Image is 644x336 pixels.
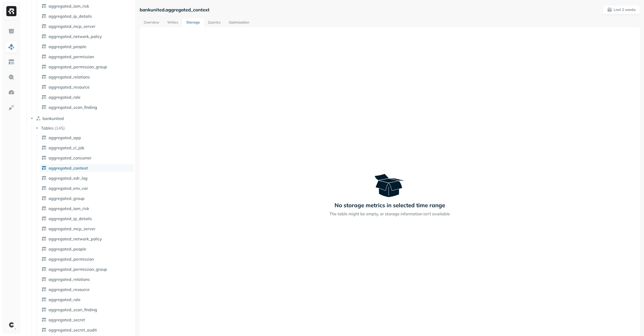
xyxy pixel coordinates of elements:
[49,54,94,59] span: aggregated_permission
[49,196,85,201] span: aggregated_group
[49,14,92,19] span: aggregated_ip_details
[41,267,47,272] img: table
[603,5,640,14] button: Last 2 weeks
[140,7,210,13] p: bankunited.aggregated_context
[204,18,225,27] a: Queries
[39,154,134,162] a: aggregated_consumer
[39,63,134,71] a: aggregated_permission_group
[41,226,47,231] img: table
[49,85,90,90] span: aggregated_resource
[41,155,47,160] img: table
[41,236,47,241] img: table
[49,165,88,171] span: aggregated_context
[41,216,47,221] img: table
[41,14,47,19] img: table
[39,326,134,334] a: aggregated_secret_audit
[6,6,16,16] img: Ryft
[49,267,107,272] span: aggregated_permission_group
[225,18,253,27] a: Optimization
[41,44,47,49] img: table
[49,317,85,322] span: aggregated_secret
[8,59,15,65] img: Asset Explorer
[49,155,92,160] span: aggregated_consumer
[39,22,134,30] a: aggregated_mcp_server
[39,93,134,101] a: aggregated_role
[39,194,134,202] a: aggregated_group
[41,186,47,191] img: table
[614,7,636,12] p: Last 2 weeks
[41,327,47,332] img: table
[39,316,134,324] a: aggregated_secret
[41,95,47,100] img: table
[41,196,47,201] img: table
[49,64,107,69] span: aggregated_permission_group
[41,206,47,211] img: table
[41,125,54,131] span: Tables
[39,103,134,111] a: aggregated_scan_finding
[41,34,47,39] img: table
[49,135,81,140] span: aggregated_app
[39,265,134,273] a: aggregated_permission_group
[39,2,134,10] a: aggregated_iam_risk
[41,176,47,181] img: table
[29,114,134,122] button: bankunited
[39,73,134,81] a: aggregated_relations
[39,164,134,172] a: aggregated_context
[49,105,97,110] span: aggregated_scan_finding
[41,135,47,140] img: table
[41,145,47,150] img: table
[335,202,445,209] p: No storage metrics in selected time range
[8,74,15,80] img: Query Explorer
[41,277,47,282] img: table
[49,327,97,332] span: aggregated_secret_audit
[49,236,102,241] span: aggregated_network_policy
[49,95,80,100] span: aggregated_role
[163,18,182,27] a: Writes
[36,116,41,121] img: namespace
[49,257,94,262] span: aggregated_permission
[39,144,134,152] a: aggregated_ci_job
[39,32,134,40] a: aggregated_network_policy
[182,18,204,27] a: Storage
[41,105,47,110] img: table
[39,275,134,283] a: aggregated_relations
[39,83,134,91] a: aggregated_resource
[39,174,134,182] a: aggregated_edr_log
[41,297,47,302] img: table
[39,235,134,243] a: aggregated_network_policy
[39,184,134,192] a: aggregated_env_var
[41,317,47,322] img: table
[43,116,64,121] span: bankunited
[41,287,47,292] img: table
[49,186,88,191] span: aggregated_env_var
[39,245,134,253] a: aggregated_people
[41,4,47,9] img: table
[39,225,134,233] a: aggregated_mcp_server
[41,307,47,312] img: table
[49,307,97,312] span: aggregated_scan_finding
[41,54,47,59] img: table
[39,43,134,51] a: aggregated_people
[41,85,47,90] img: table
[8,44,15,50] img: Assets
[39,12,134,20] a: aggregated_ip_details
[49,206,89,211] span: aggregated_iam_risk
[49,4,89,9] span: aggregated_iam_risk
[8,104,15,111] img: Integrations
[49,297,80,302] span: aggregated_role
[39,306,134,314] a: aggregated_scan_finding
[41,64,47,69] img: table
[41,24,47,29] img: table
[41,74,47,79] img: table
[39,204,134,213] a: aggregated_iam_risk
[8,321,15,328] img: Clutch
[39,255,134,263] a: aggregated_permission
[49,145,84,150] span: aggregated_ci_job
[8,89,15,96] img: Optimization
[49,74,90,79] span: aggregated_relations
[41,165,47,171] img: table
[39,285,134,293] a: aggregated_resource
[49,34,102,39] span: aggregated_network_policy
[49,226,95,231] span: aggregated_mcp_server
[49,216,92,221] span: aggregated_ip_details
